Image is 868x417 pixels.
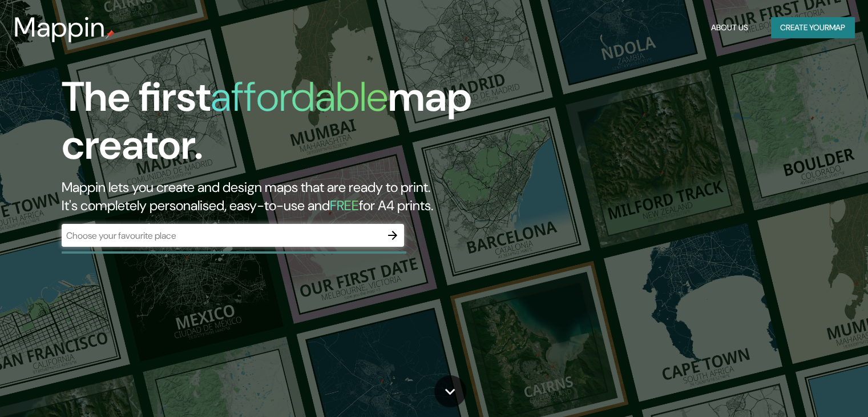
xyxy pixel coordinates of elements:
h3: Mappin [14,11,106,43]
h5: FREE [330,197,359,214]
button: Create yourmap [771,17,854,38]
input: Choose your favourite place [62,229,381,242]
img: mappin-pin [106,30,115,39]
iframe: Help widget launcher [766,372,855,404]
h1: The first map creator. [62,73,496,178]
h2: Mappin lets you create and design maps that are ready to print. It's completely personalised, eas... [62,178,496,215]
h1: affordable [211,70,388,123]
button: About Us [706,17,753,38]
